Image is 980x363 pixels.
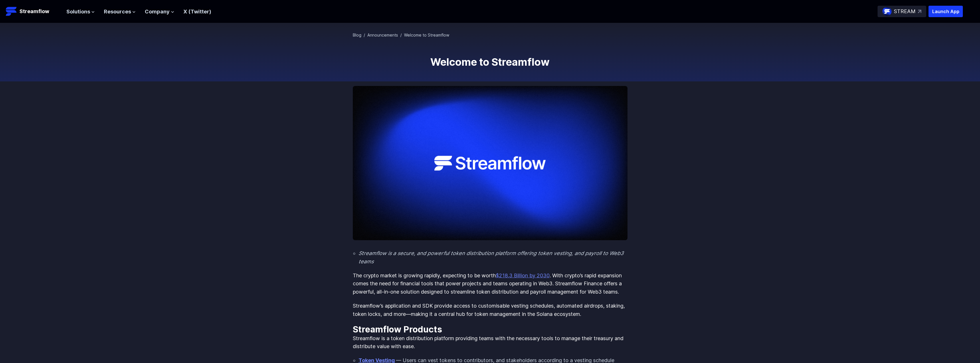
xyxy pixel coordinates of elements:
[364,33,365,37] span: /
[353,56,627,68] h1: Welcome to Streamflow
[353,324,442,334] strong: Streamflow Products
[918,10,921,13] img: top-right-arrow.svg
[496,272,550,278] a: $218.3 Billion by 2030
[353,334,627,351] p: Streamflow is a token distribution platform providing teams with the necessary tools to manage th...
[66,8,95,16] button: Solutions
[183,9,211,15] a: X (Twitter)
[104,8,131,16] span: Resources
[104,8,136,16] button: Resources
[878,6,926,17] a: STREAM
[894,7,916,16] p: STREAM
[353,302,627,318] p: Streamflow’s application and SDK provide access to customisable vesting schedules, automated aird...
[6,6,17,17] img: Streamflow Logo
[66,8,90,16] span: Solutions
[145,8,174,16] button: Company
[359,250,623,264] em: Streamflow is a secure, and powerful token distribution platform offering token vesting, and payr...
[882,7,892,16] img: streamflow-logo-circle.png
[404,33,449,37] span: Welcome to Streamflow
[353,86,627,240] img: Welcome to Streamflow
[353,33,361,37] a: Blog
[145,8,170,16] span: Company
[400,33,402,37] span: /
[928,6,963,17] button: Launch App
[6,6,61,17] a: Streamflow
[367,33,398,37] a: Announcements
[19,7,49,15] p: Streamflow
[353,272,627,296] p: The crypto market is growing rapidly, expecting to be worth . With crypto’s rapid expansion comes...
